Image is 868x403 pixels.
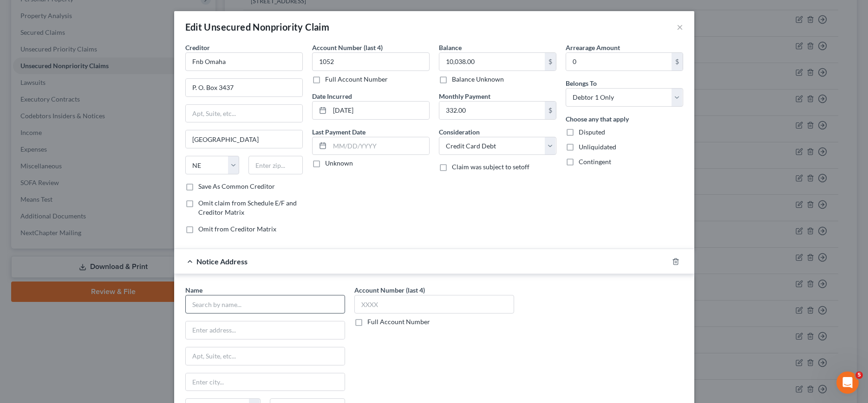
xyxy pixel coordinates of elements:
[545,53,556,70] div: $
[439,43,462,52] label: Balance
[452,75,504,84] label: Balance Unknown
[579,143,616,151] span: Unliquidated
[566,53,672,70] input: 0.00
[312,52,430,71] input: XXXX
[248,156,303,174] input: Enter zip...
[855,371,863,379] span: 5
[330,137,429,155] input: MM/DD/YYYY
[196,257,248,266] span: Notice Address
[186,321,345,339] input: Enter address...
[330,102,429,119] input: MM/DD/YYYY
[198,225,276,233] span: Omit from Creditor Matrix
[312,127,365,137] label: Last Payment Date
[186,373,345,391] input: Enter city...
[185,44,210,51] span: Creditor
[836,371,859,394] iframe: Intercom live chat
[185,295,345,313] input: Search by name...
[325,75,388,84] label: Full Account Number
[312,91,352,101] label: Date Incurred
[566,79,597,87] span: Belongs To
[452,163,529,171] span: Claim was subject to setoff
[439,102,545,119] input: 0.00
[677,21,683,32] button: ×
[185,286,202,294] span: Name
[186,105,302,122] input: Apt, Suite, etc...
[312,43,383,52] label: Account Number (last 4)
[198,182,275,191] label: Save As Common Creditor
[367,317,430,326] label: Full Account Number
[354,285,425,295] label: Account Number (last 4)
[439,91,490,101] label: Monthly Payment
[185,52,303,71] input: Search creditor by name...
[186,79,302,96] input: Enter address...
[579,158,611,166] span: Contingent
[186,130,302,148] input: Enter city...
[185,20,330,33] div: Edit Unsecured Nonpriority Claim
[439,127,480,137] label: Consideration
[325,159,353,168] label: Unknown
[439,53,545,70] input: 0.00
[672,53,683,70] div: $
[579,128,605,136] span: Disputed
[566,43,620,52] label: Arrearage Amount
[198,199,297,216] span: Omit claim from Schedule E/F and Creditor Matrix
[354,295,514,313] input: XXXX
[566,114,629,124] label: Choose any that apply
[186,347,345,365] input: Apt, Suite, etc...
[545,102,556,119] div: $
